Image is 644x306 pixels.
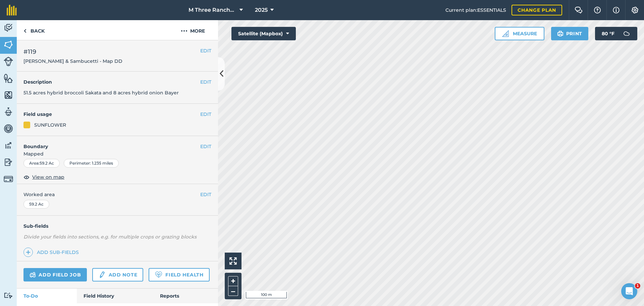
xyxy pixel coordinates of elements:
[4,174,13,184] img: svg+xml;base64,PD94bWwgdmVyc2lvbj0iMS4wIiBlbmNvZGluZz0idXRmLTgiPz4KPCEtLSBHZW5lcmF0b3I6IEFkb2JlIE...
[635,283,640,289] span: 1
[77,289,153,303] a: Field History
[23,234,197,240] em: Divide your fields into sections, e.g. for multiple crops or grazing blocks
[4,292,13,299] img: svg+xml;base64,PD94bWwgdmVyc2lvbj0iMS4wIiBlbmNvZGluZz0idXRmLTgiPz4KPCEtLSBHZW5lcmF0b3I6IEFkb2JlIE...
[23,173,30,181] img: svg+xml;base64,PHN2ZyB4bWxucz0iaHR0cDovL3d3dy53My5vcmcvMjAwMC9zdmciIHdpZHRoPSIxOCIgaGVpZ2h0PSIyNC...
[4,124,13,134] img: svg+xml;base64,PD94bWwgdmVyc2lvbj0iMS4wIiBlbmNvZGluZz0idXRmLTgiPz4KPCEtLSBHZW5lcmF0b3I6IEFkb2JlIE...
[4,73,13,83] img: svg+xml;base64,PHN2ZyB4bWxucz0iaHR0cDovL3d3dy53My5vcmcvMjAwMC9zdmciIHdpZHRoPSI1NiIgaGVpZ2h0PSI2MC...
[153,289,218,303] a: Reports
[23,111,200,118] h4: Field usage
[17,136,200,150] h4: Boundary
[23,78,211,86] h4: Description
[23,90,179,96] span: 51.5 acres hybrid broccoli Sakata and 8 acres hybrid onion Bayer
[613,6,620,14] img: svg+xml;base64,PHN2ZyB4bWxucz0iaHR0cDovL3d3dy53My5vcmcvMjAwMC9zdmciIHdpZHRoPSIxNyIgaGVpZ2h0PSIxNy...
[168,20,218,40] button: More
[631,7,639,13] img: A cog icon
[228,286,238,296] button: –
[4,57,13,66] img: svg+xml;base64,PD94bWwgdmVyc2lvbj0iMS4wIiBlbmNvZGluZz0idXRmLTgiPz4KPCEtLSBHZW5lcmF0b3I6IEFkb2JlIE...
[23,173,64,181] button: View on map
[17,222,218,230] h4: Sub-fields
[445,6,506,14] span: Current plan : ESSENTIALS
[512,5,562,15] a: Change plan
[602,27,614,40] span: 80 ° F
[26,248,31,256] img: svg+xml;base64,PHN2ZyB4bWxucz0iaHR0cDovL3d3dy53My5vcmcvMjAwMC9zdmciIHdpZHRoPSIxNCIgaGVpZ2h0PSIyNC...
[4,140,13,150] img: svg+xml;base64,PD94bWwgdmVyc2lvbj0iMS4wIiBlbmNvZGluZz0idXRmLTgiPz4KPCEtLSBHZW5lcmF0b3I6IEFkb2JlIE...
[4,40,13,50] img: svg+xml;base64,PHN2ZyB4bWxucz0iaHR0cDovL3d3dy53My5vcmcvMjAwMC9zdmciIHdpZHRoPSI1NiIgaGVpZ2h0PSI2MC...
[200,143,211,150] button: EDIT
[23,191,211,198] span: Worked area
[502,30,509,37] img: Ruler icon
[64,159,119,168] div: Perimeter : 1.235 miles
[23,159,60,168] div: Area : 59.2 Ac
[23,27,26,35] img: svg+xml;base64,PHN2ZyB4bWxucz0iaHR0cDovL3d3dy53My5vcmcvMjAwMC9zdmciIHdpZHRoPSI5IiBoZWlnaHQ9IjI0Ii...
[34,121,66,129] div: SUNFLOWER
[32,173,64,181] span: View on map
[231,27,296,40] button: Satellite (Mapbox)
[23,47,122,56] span: #119
[620,27,633,40] img: svg+xml;base64,PD94bWwgdmVyc2lvbj0iMS4wIiBlbmNvZGluZz0idXRmLTgiPz4KPCEtLSBHZW5lcmF0b3I6IEFkb2JlIE...
[23,58,122,64] span: [PERSON_NAME] & Sambucetti - Map DD
[595,27,637,40] button: 80 °F
[621,283,637,299] iframe: Intercom live chat
[17,150,218,158] span: Mapped
[23,200,49,209] div: 59.2 Ac
[181,27,187,35] img: svg+xml;base64,PHN2ZyB4bWxucz0iaHR0cDovL3d3dy53My5vcmcvMjAwMC9zdmciIHdpZHRoPSIyMCIgaGVpZ2h0PSIyNC...
[593,7,601,13] img: A question mark icon
[229,257,237,265] img: Four arrows, one pointing top left, one top right, one bottom right and the last bottom left
[4,23,13,33] img: svg+xml;base64,PD94bWwgdmVyc2lvbj0iMS4wIiBlbmNvZGluZz0idXRmLTgiPz4KPCEtLSBHZW5lcmF0b3I6IEFkb2JlIE...
[4,90,13,100] img: svg+xml;base64,PHN2ZyB4bWxucz0iaHR0cDovL3d3dy53My5vcmcvMjAwMC9zdmciIHdpZHRoPSI1NiIgaGVpZ2h0PSI2MC...
[98,271,106,279] img: svg+xml;base64,PD94bWwgdmVyc2lvbj0iMS4wIiBlbmNvZGluZz0idXRmLTgiPz4KPCEtLSBHZW5lcmF0b3I6IEFkb2JlIE...
[255,6,268,14] span: 2025
[557,30,563,38] img: svg+xml;base64,PHN2ZyB4bWxucz0iaHR0cDovL3d3dy53My5vcmcvMjAwMC9zdmciIHdpZHRoPSIxOSIgaGVpZ2h0PSIyNC...
[7,5,17,15] img: fieldmargin Logo
[30,271,36,279] img: svg+xml;base64,PD94bWwgdmVyc2lvbj0iMS4wIiBlbmNvZGluZz0idXRmLTgiPz4KPCEtLSBHZW5lcmF0b3I6IEFkb2JlIE...
[17,289,77,303] a: To-Do
[92,268,143,281] a: Add note
[189,6,237,14] span: M Three Ranches LLC
[200,111,211,118] button: EDIT
[23,268,87,281] a: Add field job
[575,7,583,13] img: Two speech bubbles overlapping with the left bubble in the forefront
[200,47,211,54] button: EDIT
[4,107,13,117] img: svg+xml;base64,PD94bWwgdmVyc2lvbj0iMS4wIiBlbmNvZGluZz0idXRmLTgiPz4KPCEtLSBHZW5lcmF0b3I6IEFkb2JlIE...
[200,78,211,86] button: EDIT
[551,27,589,40] button: Print
[495,27,544,40] button: Measure
[23,248,82,257] a: Add sub-fields
[200,191,211,198] button: EDIT
[149,268,209,281] a: Field Health
[17,20,51,40] a: Back
[228,276,238,286] button: +
[4,157,13,167] img: svg+xml;base64,PD94bWwgdmVyc2lvbj0iMS4wIiBlbmNvZGluZz0idXRmLTgiPz4KPCEtLSBHZW5lcmF0b3I6IEFkb2JlIE...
